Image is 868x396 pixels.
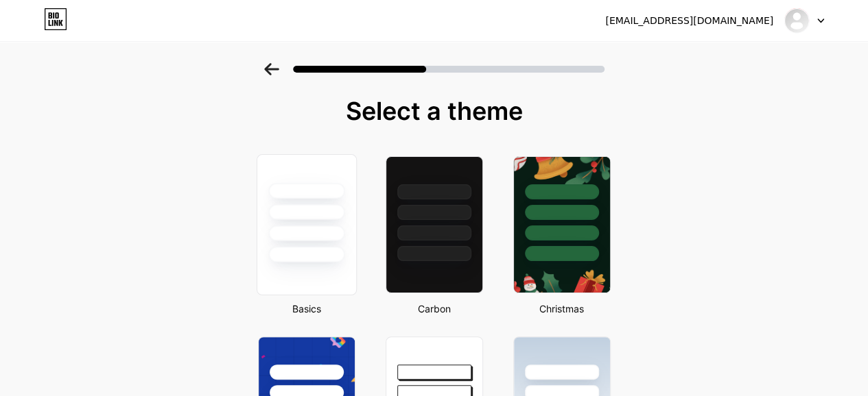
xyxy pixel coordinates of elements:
[784,8,810,34] img: nolanhill
[605,14,773,28] div: [EMAIL_ADDRESS][DOMAIN_NAME]
[382,301,487,316] div: Carbon
[509,301,615,316] div: Christmas
[253,97,616,125] div: Select a theme
[254,301,360,316] div: Basics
